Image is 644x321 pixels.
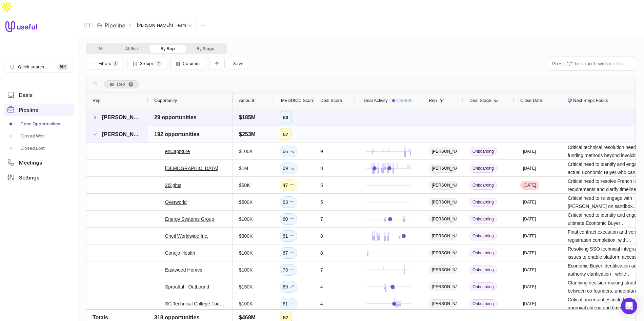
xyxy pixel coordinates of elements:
span: Save [233,61,244,66]
span: No change [289,232,294,240]
button: By Stage [186,45,225,53]
a: SC Technical College Foundation [165,300,227,308]
span: Onboarding [469,164,497,173]
span: 7 [320,215,323,223]
span: Amount [239,97,254,105]
span: No change [289,249,294,257]
span: Groups [140,61,155,66]
span: $253M [239,130,256,138]
span: [PERSON_NAME] [429,282,457,291]
div: 67 [283,249,294,257]
span: [PERSON_NAME] [429,164,457,173]
time: [DATE] [523,301,536,306]
span: Deals [19,92,33,98]
time: [DATE] [523,250,536,256]
span: Quick search... [18,64,47,70]
span: | [92,21,94,29]
span: 5 [320,198,323,206]
a: enCappture [165,147,190,155]
span: [PERSON_NAME] [429,181,457,190]
div: Row Groups [104,80,139,88]
button: All [87,45,114,53]
div: 73 [283,266,294,274]
span: 192 opportunities [154,130,199,138]
span: $150K [239,283,253,291]
div: 60 [283,113,288,122]
span: $500K [239,198,253,206]
span: 4 [320,300,323,308]
a: Cheil Worldwide Inc. [165,232,208,240]
input: Press "/" to search within cells... [549,57,636,70]
span: Onboarding [469,265,497,274]
div: Pipeline submenu [4,119,74,154]
span: [PERSON_NAME] [429,265,457,274]
span: Meetings [19,160,42,165]
span: Rep [429,97,437,105]
span: Settings [19,175,39,180]
a: 26lights [165,181,181,189]
button: Collapse all rows [209,58,225,70]
span: Onboarding [469,249,497,257]
span: Rep. Press ENTER to sort. Press DELETE to remove [104,80,139,88]
time: [DATE] [523,183,536,188]
span: $1M [239,164,248,172]
span: Onboarding [469,232,497,240]
a: Pipeline [105,21,125,29]
div: 69 [283,164,294,172]
time: [DATE] [523,267,536,273]
div: 60 [283,215,294,223]
a: Conejo Health [165,249,195,257]
button: By Rep [150,45,186,53]
span: No change [289,300,294,308]
span: Onboarding [469,299,497,308]
span: [PERSON_NAME] [102,114,147,120]
span: $100K [239,266,253,274]
span: 4 [320,283,323,291]
span: Filters [99,61,111,66]
div: 61 [283,300,294,308]
button: At Risk [114,45,150,53]
span: [PERSON_NAME] [429,147,457,156]
span: 29 opportunities [154,113,196,122]
a: Pipeline [4,104,74,116]
button: Filter Pipeline [86,58,123,69]
a: Closed Won [4,131,74,142]
span: Rep [117,80,125,88]
span: No change [289,181,294,189]
time: [DATE] [523,216,536,222]
div: 63 [283,198,294,206]
span: [PERSON_NAME] [429,215,457,223]
span: Opportunity [154,97,177,105]
time: [DATE] [523,166,536,171]
span: Onboarding [469,181,497,190]
span: $100K [239,300,253,308]
span: 7 [320,266,323,274]
a: Overworld [165,198,187,206]
span: 8 [320,249,323,257]
span: Onboarding [469,282,497,291]
span: MEDDICC Score [281,97,314,105]
span: Rep [93,97,101,105]
div: 57 [283,130,288,138]
button: Actions [198,20,208,30]
a: Sproutful - Outbound [165,283,209,291]
span: Columns [183,61,201,66]
span: No change [289,266,294,274]
span: $185M [239,113,256,122]
span: Onboarding [469,147,497,156]
a: Deals [4,89,74,101]
a: Closed Lost [4,143,74,154]
div: Open Intercom Messenger [621,298,637,314]
div: 66 [283,147,294,155]
time: [DATE] [523,149,536,154]
time: [DATE] [523,284,536,290]
button: Collapse sidebar [82,20,92,30]
span: 5 [320,181,323,189]
span: $100K [239,249,253,257]
span: 1 [156,60,162,67]
kbd: ⌘ K [57,64,68,70]
div: 69 [283,283,294,291]
span: Close Date [520,97,542,105]
span: $100K [239,147,253,155]
a: Eastwood Homes [165,266,202,274]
